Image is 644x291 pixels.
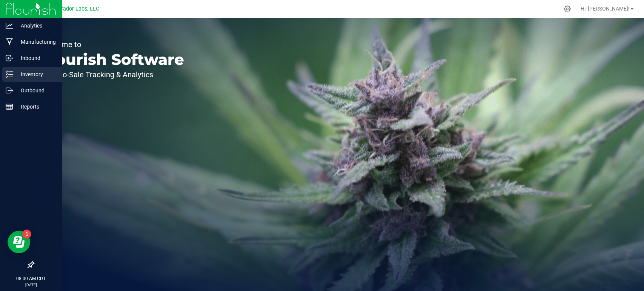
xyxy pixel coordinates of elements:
p: Inventory [13,70,58,79]
iframe: Resource center unread badge [22,230,31,239]
p: [DATE] [3,282,58,288]
iframe: Resource center [8,231,30,253]
inline-svg: Manufacturing [6,38,13,46]
div: Manage settings [563,5,572,12]
p: Flourish Software [41,52,184,67]
inline-svg: Outbound [6,87,13,94]
inline-svg: Reports [6,103,13,110]
inline-svg: Inbound [6,54,13,62]
p: Seed-to-Sale Tracking & Analytics [41,71,184,78]
inline-svg: Analytics [6,22,13,29]
p: Manufacturing [13,37,58,46]
span: Hi, [PERSON_NAME]! [581,6,630,12]
p: Analytics [13,21,58,30]
span: Curador Labs, LLC [55,6,99,12]
p: Reports [13,102,58,111]
p: Inbound [13,54,58,63]
p: Welcome to [41,41,184,48]
inline-svg: Inventory [6,70,13,78]
p: 08:00 AM CDT [3,275,58,282]
p: Outbound [13,86,58,95]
